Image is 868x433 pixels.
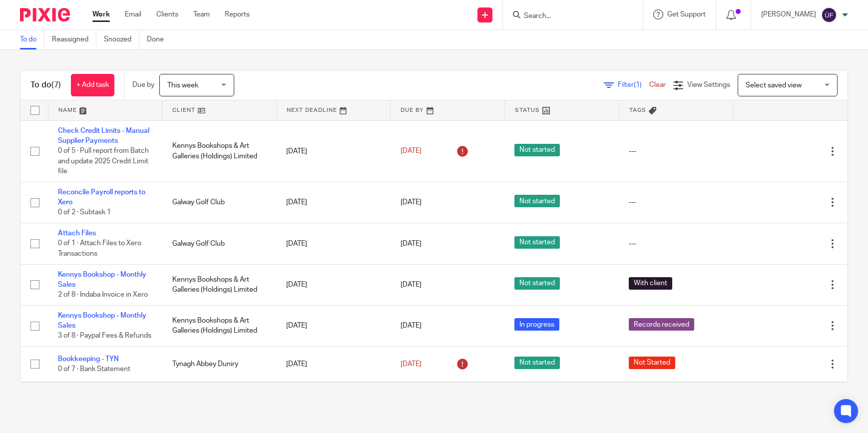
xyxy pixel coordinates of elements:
[667,11,706,18] span: Get Support
[276,346,391,382] td: [DATE]
[687,81,730,88] span: View Settings
[58,356,119,363] a: Bookkeeping - TYN
[821,7,837,23] img: svg%3E
[71,74,114,96] a: + Add task
[167,82,198,89] span: This week
[276,182,391,223] td: [DATE]
[20,8,70,21] img: Pixie
[401,322,422,329] span: [DATE]
[156,9,178,19] a: Clients
[514,318,559,331] span: In progress
[514,236,560,249] span: Not started
[162,346,277,382] td: Tynagh Abbey Duniry
[514,357,560,369] span: Not started
[401,361,422,368] span: [DATE]
[132,80,154,90] p: Due by
[125,9,141,19] a: Email
[401,240,422,247] span: [DATE]
[162,182,277,223] td: Galway Golf Club
[58,291,148,298] span: 2 of 8 · Indaba Invoice in Xero
[104,30,139,49] a: Snoozed
[514,277,560,290] span: Not started
[629,318,694,331] span: Records received
[746,82,802,89] span: Select saved view
[276,120,391,182] td: [DATE]
[58,189,145,206] a: Reconcile Payroll reports to Xero
[629,107,646,113] span: Tags
[58,147,149,175] span: 0 of 5 · Pull report from Batch and update 2025 Credit Limit file
[629,277,672,290] span: With client
[514,144,560,156] span: Not started
[629,357,675,369] span: Not Started
[58,366,130,373] span: 0 of 7 · Bank Statement
[649,81,666,88] a: Clear
[51,81,61,89] span: (7)
[761,9,816,19] p: [PERSON_NAME]
[523,12,613,21] input: Search
[401,281,422,288] span: [DATE]
[401,147,422,154] span: [DATE]
[162,120,277,182] td: Kennys Bookshops & Art Galleries (Holdings) Limited
[193,9,210,19] a: Team
[276,223,391,264] td: [DATE]
[629,146,723,156] div: ---
[58,333,151,340] span: 3 of 8 · Paypal Fees & Refunds
[92,9,110,19] a: Work
[225,9,250,19] a: Reports
[162,223,277,264] td: Galway Golf Club
[276,305,391,346] td: [DATE]
[58,230,96,237] a: Attach Files
[276,264,391,305] td: [DATE]
[20,30,44,49] a: To do
[629,239,723,249] div: ---
[58,127,149,144] a: Check Credit Limits - Manual Supplier Payments
[401,199,422,206] span: [DATE]
[634,81,642,88] span: (1)
[162,305,277,346] td: Kennys Bookshops & Art Galleries (Holdings) Limited
[58,209,111,216] span: 0 of 2 · Subtask 1
[514,195,560,207] span: Not started
[629,197,723,207] div: ---
[52,30,96,49] a: Reassigned
[58,271,146,288] a: Kennys Bookshop - Monthly Sales
[147,30,171,49] a: Done
[162,264,277,305] td: Kennys Bookshops & Art Galleries (Holdings) Limited
[30,80,61,90] h1: To do
[58,240,141,258] span: 0 of 1 · Attach Files to Xero Transactions
[58,312,146,329] a: Kennys Bookshop - Monthly Sales
[618,81,649,88] span: Filter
